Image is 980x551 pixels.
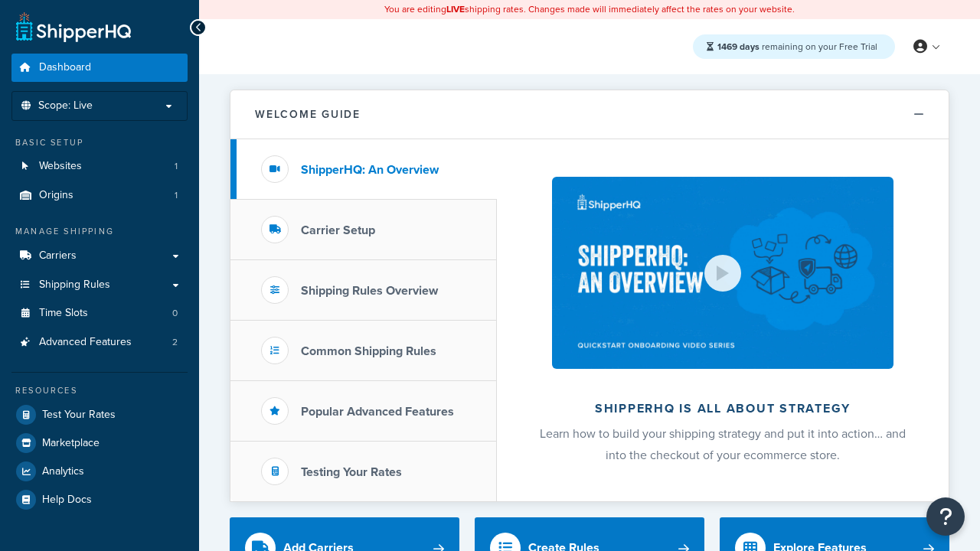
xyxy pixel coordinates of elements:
[11,152,188,181] li: Websites
[717,40,877,54] span: remaining on your Free Trial
[11,181,188,210] li: Origins
[446,2,465,16] b: LIVE
[39,160,82,173] span: Websites
[39,249,77,262] span: Carriers
[172,307,178,320] span: 0
[11,401,188,429] a: Test Your Rates
[175,160,178,173] span: 1
[42,409,116,422] span: Test Your Rates
[301,163,439,177] h3: ShipperHQ: An Overview
[301,344,436,358] h3: Common Shipping Rules
[11,152,188,181] a: Websites1
[717,40,759,54] strong: 1469 days
[11,299,188,328] a: Time Slots0
[11,181,188,210] a: Origins1
[301,223,375,237] h3: Carrier Setup
[42,437,100,450] span: Marketplace
[172,336,178,349] span: 2
[11,299,188,328] li: Time Slots
[42,494,92,507] span: Help Docs
[11,242,188,270] a: Carriers
[255,109,361,120] h2: Welcome Guide
[39,279,110,292] span: Shipping Rules
[230,90,949,139] button: Welcome Guide
[11,54,188,82] a: Dashboard
[11,328,188,357] li: Advanced Features
[926,497,965,536] button: Open Resource Center
[11,486,188,514] a: Help Docs
[11,271,188,299] a: Shipping Rules
[39,336,132,349] span: Advanced Features
[11,384,188,397] div: Resources
[39,61,91,74] span: Dashboard
[540,425,906,464] span: Learn how to build your shipping strategy and put it into action… and into the checkout of your e...
[301,465,402,479] h3: Testing Your Rates
[11,225,188,238] div: Manage Shipping
[301,405,454,419] h3: Popular Advanced Features
[537,402,908,416] h2: ShipperHQ is all about strategy
[11,328,188,357] a: Advanced Features2
[39,307,88,320] span: Time Slots
[11,429,188,457] a: Marketplace
[42,465,84,478] span: Analytics
[38,99,93,112] span: Scope: Live
[39,189,73,202] span: Origins
[301,284,438,298] h3: Shipping Rules Overview
[11,136,188,149] div: Basic Setup
[175,189,178,202] span: 1
[552,177,893,369] img: ShipperHQ is all about strategy
[11,458,188,485] a: Analytics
